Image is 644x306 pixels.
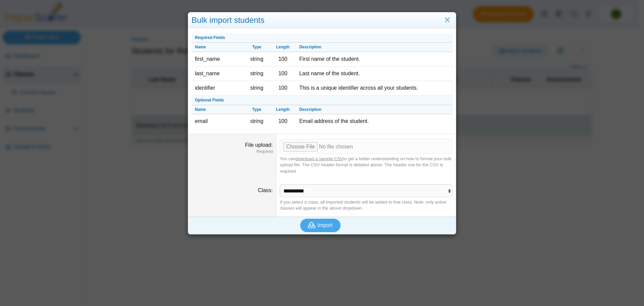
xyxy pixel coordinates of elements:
[192,114,244,128] td: email
[270,67,296,81] td: 100
[192,149,273,155] dfn: Required
[296,81,452,95] td: This is a unique identifier across all your students.
[296,156,343,161] a: download a sample CSV
[244,43,270,52] th: Type
[188,12,456,28] div: Bulk import students
[192,67,244,81] td: last_name
[296,105,452,115] th: Description
[192,96,452,105] th: Optional Fields
[296,67,452,81] td: Last name of the student.
[192,81,244,95] td: identifier
[270,114,296,128] td: 100
[280,156,452,174] div: You can to get a better understanding on how to format your bulk upload file. The CSV header form...
[244,81,270,95] td: string
[442,14,452,26] a: Close
[244,67,270,81] td: string
[192,33,452,43] th: Required Fields
[270,105,296,115] th: Length
[280,199,452,211] div: If you select a class, all imported students will be added to that class. Note, only active class...
[192,52,244,67] td: first_name
[296,52,452,67] td: First name of the student.
[317,222,332,228] span: Import
[258,187,273,193] label: Class
[296,43,452,52] th: Description
[244,52,270,67] td: string
[270,81,296,95] td: 100
[270,52,296,67] td: 100
[192,105,244,115] th: Name
[244,105,270,115] th: Type
[245,142,273,148] label: File upload
[296,114,452,128] td: Email address of the student.
[192,43,244,52] th: Name
[300,219,340,232] button: Import
[270,43,296,52] th: Length
[244,114,270,128] td: string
